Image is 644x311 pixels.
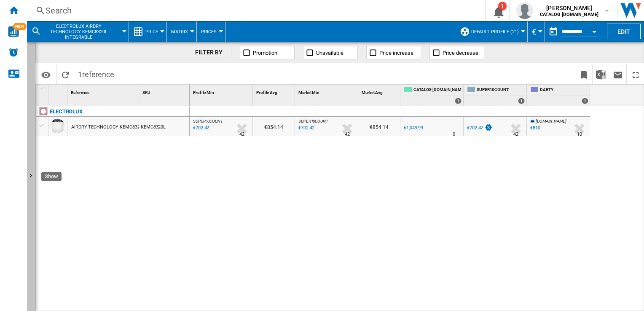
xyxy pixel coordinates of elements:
[587,23,602,38] button: Open calendar
[532,27,536,36] span: €
[402,124,423,132] div: €1,049.99
[545,23,562,40] button: md-calendar
[27,42,35,311] button: Show
[69,85,139,98] div: Reference Sort None
[345,130,350,139] div: Delivery Time : 42 days
[402,85,463,106] div: CATALOG [DOMAIN_NAME] 1 offers sold by CATALOG ELECTROLUX.FR
[532,21,540,42] button: €
[82,70,114,79] span: reference
[71,118,173,137] div: AIRDRY TECHNOLOGY KEMC8320L INTEGRABLE
[297,124,314,132] div: Last updated : Friday, 3 October 2025 11:57
[528,21,545,42] md-menu: Currency
[443,50,478,56] span: Price decrease
[484,124,493,131] img: promotionV3.png
[379,50,413,56] span: Price increase
[256,90,277,95] span: Profile Avg
[540,87,588,94] span: DARTY
[171,21,192,42] button: Matrix
[74,64,118,82] span: 1
[297,85,358,98] div: Sort None
[529,124,540,132] div: €810
[513,130,518,139] div: Delivery Time : 42 days
[609,64,626,84] button: Send this report by email
[575,64,592,84] button: Bookmark this report
[627,64,644,84] button: Maximize
[518,98,525,104] div: 1 offers sold by SUPER10COUNT
[191,85,252,98] div: Sort None
[255,85,295,98] div: Sort None
[362,90,383,95] span: Market Avg
[45,24,113,40] span: ELECTROLUX AIRDRY TECHNOLOGY KEMC8320L INTEGRABLE
[253,50,277,56] span: Promotion
[57,64,74,84] button: Reload
[193,90,214,95] span: Profile Min
[71,90,89,95] span: Reference
[316,50,343,56] span: Unavailable
[540,4,598,12] span: [PERSON_NAME]
[139,117,189,136] div: KEMC8320L
[536,119,566,123] span: [DOMAIN_NAME]
[298,119,328,123] span: SUPER10COUNT
[239,130,244,139] div: Delivery Time : 42 days
[498,2,507,10] div: 1
[297,85,358,98] div: Market Min Sort None
[404,125,423,131] div: €1,049.99
[145,29,158,35] span: Price
[38,67,54,82] button: Options
[46,5,463,16] div: Search
[195,48,231,57] div: FILTER BY
[530,125,540,131] div: €810
[582,98,588,104] div: 1 offers sold by DARTY
[8,26,19,37] img: wise-card.svg
[303,46,358,59] button: Unavailable
[13,23,27,30] span: NEW
[540,12,598,17] b: CATALOG [DOMAIN_NAME]
[50,85,67,98] div: Sort None
[413,87,462,94] span: CATALOG [DOMAIN_NAME]
[360,85,400,98] div: Market Avg Sort None
[607,24,641,39] button: Edit
[360,85,400,98] div: Sort None
[8,47,19,57] img: alerts-logo.svg
[253,117,295,136] div: €854.14
[516,2,533,19] img: profile.jpg
[460,21,523,42] div: Default profile (21)
[191,85,252,98] div: Profile Min Sort None
[477,87,525,94] span: SUPER10COUNT
[298,90,319,95] span: Market Min
[171,29,188,35] span: Matrix
[467,125,483,131] div: €702.42
[577,130,582,139] div: Delivery Time : 10 days
[45,21,121,42] button: ELECTROLUX AIRDRY TECHNOLOGY KEMC8320L INTEGRABLE
[50,107,83,117] div: Click to filter on that brand
[429,46,484,59] button: Price decrease
[471,21,523,42] button: Default profile (21)
[141,85,189,98] div: Sort None
[366,46,421,59] button: Price increase
[471,29,519,35] span: Default profile (21)
[455,98,462,104] div: 1 offers sold by CATALOG ELECTROLUX.FR
[201,21,221,42] button: Prices
[240,46,295,59] button: Promotion
[31,21,124,42] div: ELECTROLUX AIRDRY TECHNOLOGY KEMC8320L INTEGRABLE
[596,70,606,80] img: excel-24x24.png
[466,124,493,132] div: €702.42
[193,119,223,123] span: SUPER10COUNT
[255,85,295,98] div: Profile Avg Sort None
[145,21,162,42] button: Price
[133,21,162,42] div: Price
[529,85,590,106] div: DARTY 1 offers sold by DARTY
[69,85,139,98] div: Sort None
[465,85,526,106] div: SUPER10COUNT 1 offers sold by SUPER10COUNT
[142,90,150,95] span: SKU
[192,124,209,132] div: Last updated : Friday, 3 October 2025 11:57
[141,85,189,98] div: SKU Sort None
[593,64,609,84] button: Download in Excel
[201,29,217,35] span: Prices
[453,130,455,139] div: Delivery Time : 0 day
[358,117,400,136] div: €854.14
